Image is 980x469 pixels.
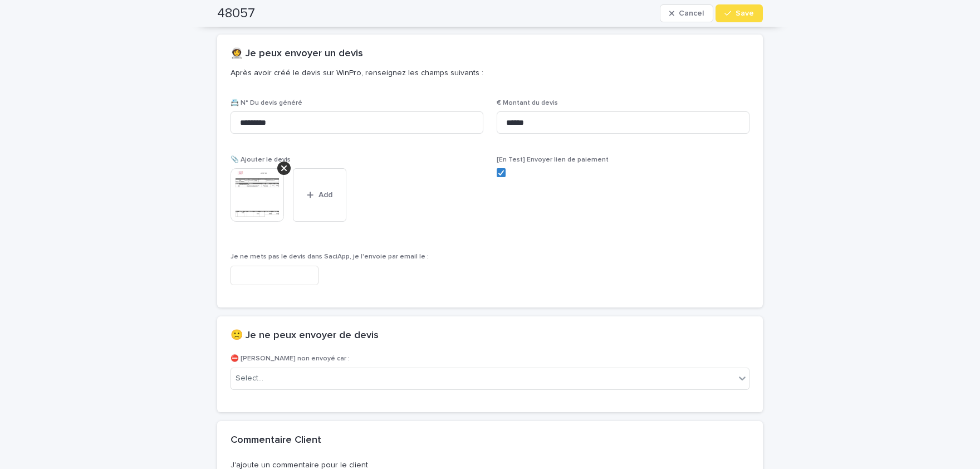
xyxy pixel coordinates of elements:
span: [En Test] Envoyer lien de paiement [497,157,609,163]
span: ⛔ [PERSON_NAME] non envoyé car : [231,355,350,362]
div: Select... [236,373,263,384]
button: Add [293,168,346,222]
h2: Commentaire Client [231,434,321,447]
span: € Montant du devis [497,100,558,106]
h2: 48057 [217,6,255,22]
span: Add [318,191,332,199]
span: Cancel [679,9,704,17]
button: Save [716,4,763,22]
h2: 🙁 Je ne peux envoyer de devis [231,330,379,342]
span: Save [736,9,754,17]
span: 📇 N° Du devis généré [231,100,302,106]
span: 📎 Ajouter le devis [231,157,291,163]
button: Cancel [660,4,713,22]
h2: 👩‍🚀 Je peux envoyer un devis [231,48,363,60]
p: Après avoir créé le devis sur WinPro, renseignez les champs suivants : [231,68,745,78]
span: Je ne mets pas le devis dans SaciApp, je l'envoie par email le : [231,253,429,260]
